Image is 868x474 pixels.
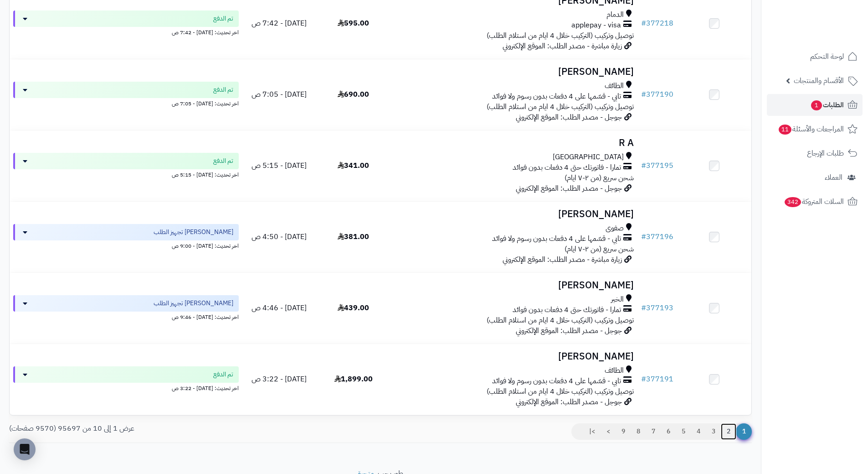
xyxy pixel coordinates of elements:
span: صفوى [606,223,624,234]
span: توصيل وتركيب (التركيب خلال 4 ايام من استلام الطلب) [487,315,634,326]
div: اخر تحديث: [DATE] - 5:15 ص [13,169,239,179]
span: تم الدفع [213,14,233,23]
span: [DATE] - 4:50 ص [252,231,307,242]
a: #377196 [641,231,673,242]
span: 381.00 [338,231,369,242]
span: 1,899.00 [334,374,373,385]
span: زيارة مباشرة - مصدر الطلب: الموقع الإلكتروني [503,254,622,265]
span: [PERSON_NAME] تجهيز الطلب [154,228,233,237]
div: اخر تحديث: [DATE] - 7:05 ص [13,98,239,108]
span: 439.00 [338,302,369,313]
a: 7 [646,423,661,440]
span: تم الدفع [213,370,233,379]
span: شحن سريع (من ٢-٧ ايام) [565,172,634,183]
h3: [PERSON_NAME] [394,209,634,219]
a: 2 [721,423,736,440]
h3: [PERSON_NAME] [394,67,634,77]
span: لوحة التحكم [810,50,844,63]
h3: [PERSON_NAME] [394,351,634,362]
div: اخر تحديث: [DATE] - 9:00 ص [13,240,239,250]
span: الطائف [605,365,624,376]
h3: R A [394,138,634,148]
img: logo-2.png [806,7,859,26]
span: # [641,89,646,100]
span: 342 [785,197,801,208]
span: تابي - قسّمها على 4 دفعات بدون رسوم ولا فوائد [492,376,621,386]
a: 6 [661,423,676,440]
a: >| [583,423,601,440]
span: [DATE] - 7:42 ص [252,18,307,29]
a: طلبات الإرجاع [767,142,863,164]
a: الطلبات1 [767,94,863,116]
span: الطلبات [810,99,844,111]
span: تمارا - فاتورتك حتى 4 دفعات بدون فوائد [513,305,621,315]
span: تابي - قسّمها على 4 دفعات بدون رسوم ولا فوائد [492,234,621,244]
span: # [641,18,646,29]
span: توصيل وتركيب (التركيب خلال 4 ايام من استلام الطلب) [487,30,634,41]
span: [DATE] - 5:15 ص [252,160,307,171]
span: الخبر [611,294,624,305]
span: # [641,302,646,313]
span: [DATE] - 4:46 ص [252,302,307,313]
span: شحن سريع (من ٢-٧ ايام) [565,244,634,255]
h3: [PERSON_NAME] [394,280,634,291]
a: المراجعات والأسئلة11 [767,118,863,140]
span: السلات المتروكة [784,195,844,208]
span: # [641,231,646,242]
span: 1 [736,423,752,440]
span: [PERSON_NAME] تجهيز الطلب [154,299,233,308]
div: اخر تحديث: [DATE] - 3:22 ص [13,383,239,392]
span: # [641,160,646,171]
span: 341.00 [338,160,369,171]
span: 1 [811,100,822,111]
a: 4 [691,423,706,440]
span: طلبات الإرجاع [807,147,844,160]
span: تمارا - فاتورتك حتى 4 دفعات بدون فوائد [513,162,621,173]
a: 3 [706,423,721,440]
span: جوجل - مصدر الطلب: الموقع الإلكتروني [516,112,622,123]
span: العملاء [825,171,842,184]
a: #377191 [641,374,673,385]
a: 8 [631,423,646,440]
div: اخر تحديث: [DATE] - 7:42 ص [13,27,239,36]
span: [DATE] - 3:22 ص [252,374,307,385]
span: 690.00 [338,89,369,100]
a: > [601,423,616,440]
span: جوجل - مصدر الطلب: الموقع الإلكتروني [516,325,622,336]
a: السلات المتروكة342 [767,191,863,213]
span: جوجل - مصدر الطلب: الموقع الإلكتروني [516,396,622,407]
span: توصيل وتركيب (التركيب خلال 4 ايام من استلام الطلب) [487,101,634,112]
span: [DATE] - 7:05 ص [252,89,307,100]
span: تم الدفع [213,156,233,166]
span: توصيل وتركيب (التركيب خلال 4 ايام من استلام الطلب) [487,386,634,397]
span: المراجعات والأسئلة [778,123,844,135]
a: العملاء [767,167,863,188]
span: applepay - visa [571,20,621,31]
a: #377218 [641,18,673,29]
span: الأقسام والمنتجات [794,74,844,87]
span: تم الدفع [213,85,233,94]
span: الدمام [606,10,624,20]
div: عرض 1 إلى 10 من 95697 (9570 صفحات) [2,423,380,434]
a: #377195 [641,160,673,171]
span: جوجل - مصدر الطلب: الموقع الإلكتروني [516,183,622,194]
span: 11 [779,125,792,135]
a: #377190 [641,89,673,100]
span: الطائف [605,81,624,91]
span: تابي - قسّمها على 4 دفعات بدون رسوم ولا فوائد [492,91,621,102]
span: # [641,374,646,385]
span: 595.00 [338,18,369,29]
a: #377193 [641,302,673,313]
a: لوحة التحكم [767,46,863,68]
span: زيارة مباشرة - مصدر الطلب: الموقع الإلكتروني [503,41,622,52]
a: 5 [676,423,691,440]
div: اخر تحديث: [DATE] - 9:46 ص [13,312,239,321]
div: Open Intercom Messenger [14,438,36,460]
span: [GEOGRAPHIC_DATA] [553,152,624,162]
a: 9 [616,423,631,440]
